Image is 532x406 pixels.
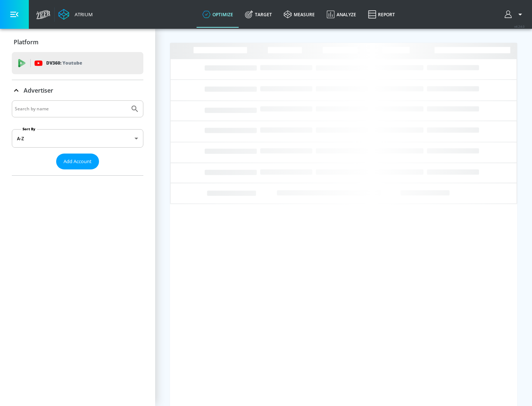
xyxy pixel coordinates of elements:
[21,127,37,131] label: Sort By
[239,1,278,28] a: Target
[12,52,143,74] div: DV360: Youtube
[197,1,239,28] a: optimize
[321,1,362,28] a: Analyze
[46,59,82,67] p: DV360:
[14,38,38,46] p: Platform
[12,100,143,175] div: Advertiser
[72,11,93,18] div: Atrium
[12,169,143,175] nav: list of Advertiser
[58,9,93,20] a: Atrium
[64,157,92,166] span: Add Account
[278,1,321,28] a: measure
[12,32,143,52] div: Platform
[514,24,525,28] span: v 4.24.0
[62,59,82,67] p: Youtube
[12,129,143,148] div: A-Z
[56,154,99,169] button: Add Account
[12,80,143,101] div: Advertiser
[362,1,401,28] a: Report
[15,104,127,114] input: Search by name
[24,86,53,94] p: Advertiser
